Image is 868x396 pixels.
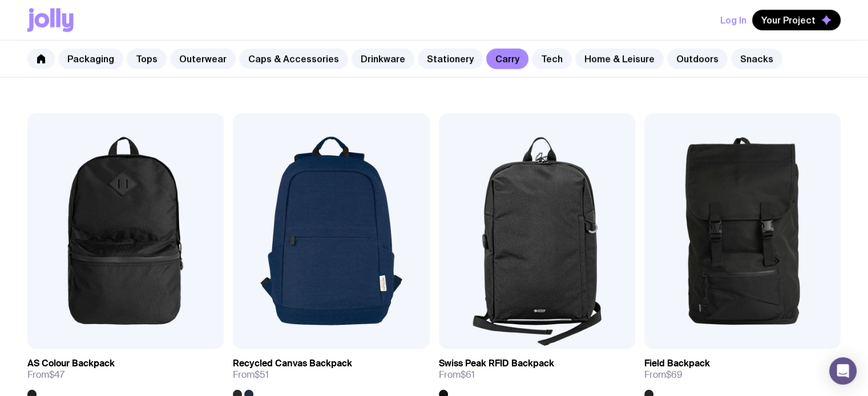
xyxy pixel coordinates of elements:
span: From [27,369,64,381]
button: Your Project [752,10,841,30]
span: $47 [49,369,64,381]
span: From [233,369,269,381]
span: From [439,369,475,381]
span: $69 [666,369,683,381]
div: Open Intercom Messenger [829,357,857,385]
h3: Field Backpack [644,358,710,369]
a: Caps & Accessories [239,48,348,69]
button: Log In [720,10,746,30]
a: Outdoors [667,48,728,69]
a: Tops [127,48,167,69]
a: Stationery [418,48,483,69]
h3: Swiss Peak RFID Backpack [439,358,554,369]
a: Snacks [731,48,782,69]
a: Tech [532,48,572,69]
h3: Recycled Canvas Backpack [233,358,352,369]
a: Home & Leisure [575,48,664,69]
span: $61 [461,369,475,381]
a: Outerwear [170,48,236,69]
a: Carry [486,48,528,69]
h3: AS Colour Backpack [27,358,115,369]
a: Drinkware [352,48,414,69]
a: Packaging [58,48,123,69]
span: Your Project [761,14,815,26]
span: From [644,369,683,381]
span: $51 [255,369,269,381]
